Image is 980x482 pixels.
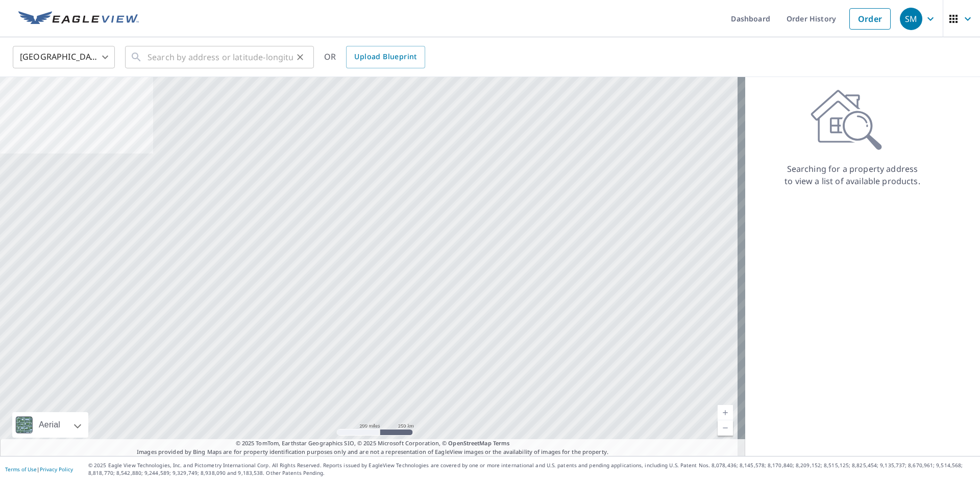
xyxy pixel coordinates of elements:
[849,8,891,30] a: Order
[148,43,293,71] input: Search by address or latitude-longitude
[36,412,63,438] div: Aerial
[718,420,733,436] a: Current Level 5, Zoom Out
[88,462,975,477] p: © 2025 Eagle View Technologies, Inc. and Pictometry International Corp. All Rights Reserved. Repo...
[900,8,922,30] div: SM
[5,466,37,473] a: Terms of Use
[293,50,307,64] button: Clear
[236,439,510,448] span: © 2025 TomTom, Earthstar Geographics SIO, © 2025 Microsoft Corporation, ©
[18,11,139,27] img: EV Logo
[12,412,88,438] div: Aerial
[493,439,510,447] a: Terms
[784,163,921,187] p: Searching for a property address to view a list of available products.
[40,466,73,473] a: Privacy Policy
[448,439,491,447] a: OpenStreetMap
[13,43,115,71] div: [GEOGRAPHIC_DATA]
[354,50,416,63] span: Upload Blueprint
[718,405,733,420] a: Current Level 5, Zoom In
[324,46,425,68] div: OR
[5,466,73,472] p: |
[346,46,425,68] a: Upload Blueprint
